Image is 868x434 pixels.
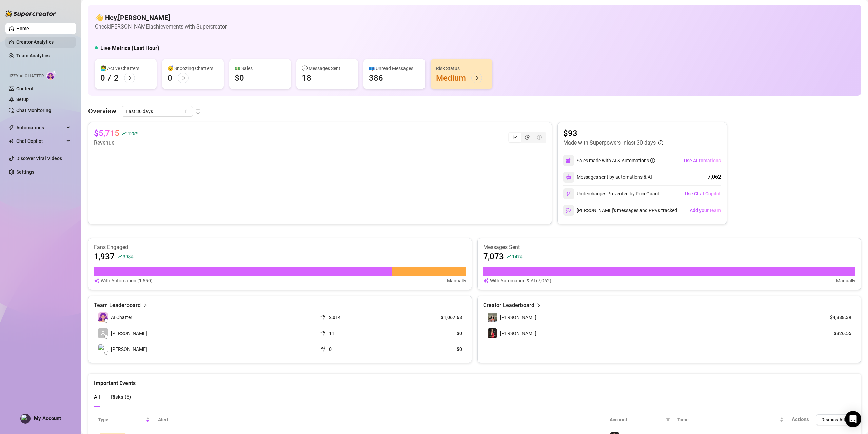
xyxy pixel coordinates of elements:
article: 11 [329,330,334,337]
article: $1,067.68 [396,314,462,321]
img: svg%3e [566,191,572,197]
div: 7,062 [708,173,721,181]
div: Messages sent by automations & AI [563,172,652,183]
div: Open Intercom Messenger [845,411,861,427]
article: 0 [329,346,332,353]
img: izzy-ai-chatter-avatar-DDCN_rTZ.svg [98,312,108,322]
div: 😴 Snoozing Chatters [167,64,218,72]
button: Add your team [689,205,721,216]
h4: 👋 Hey, [PERSON_NAME] [95,13,227,22]
span: arrow-right [181,76,185,80]
span: Account [610,416,663,423]
a: Home [16,26,29,31]
img: AI Chatter [46,70,57,80]
span: Use Chat Copilot [685,191,721,196]
div: [PERSON_NAME]’s messages and PPVs tracked [563,205,677,216]
span: Type [98,416,144,423]
span: Last 30 days [126,106,189,116]
article: Check [PERSON_NAME] achievements with Supercreator [95,22,227,31]
img: svg%3e [483,277,489,284]
a: Setup [16,97,29,102]
span: rise [122,131,127,136]
article: Manually [447,277,466,284]
span: AI Chatter [111,314,132,321]
span: info-circle [196,109,200,114]
img: logo-BBDzfeDw.svg [5,10,56,17]
span: Risks ( 5 ) [111,394,131,400]
span: pie-chart [525,135,530,140]
div: 💬 Messages Sent [302,64,353,72]
div: 👩‍💻 Active Chatters [100,64,151,72]
a: Creator Analytics [16,37,71,48]
button: Use Automations [684,155,721,166]
span: [PERSON_NAME] [111,329,147,337]
span: 398 % [123,253,133,260]
span: send [320,345,327,352]
img: svg%3e [566,157,572,164]
span: filter [666,418,670,422]
th: Alert [154,412,606,428]
span: thunderbolt [9,125,14,130]
span: Izzy AI Chatter [9,73,44,79]
article: Fans Engaged [94,244,466,251]
span: Automations [16,122,64,133]
span: right [536,301,541,309]
article: 2,014 [329,314,341,321]
img: kylie [488,313,497,322]
article: Overview [88,106,116,116]
article: With Automation (1,550) [101,277,153,284]
span: All [94,394,100,400]
img: Kylie [488,328,497,338]
div: Sales made with AI & Automations [577,157,655,164]
div: Undercharges Prevented by PriceGuard [563,188,659,199]
a: Discover Viral Videos [16,156,62,161]
div: 📪 Unread Messages [369,64,420,72]
span: [PERSON_NAME] [500,315,536,320]
div: 0 [100,73,105,83]
article: $0 [396,330,462,337]
span: Add your team [690,208,721,213]
article: Messages Sent [483,244,855,251]
div: 18 [302,73,311,83]
article: Team Leaderboard [94,301,141,309]
h5: Live Metrics (Last Hour) [100,44,159,52]
article: With Automation & AI (7,062) [490,277,551,284]
span: user [101,331,105,336]
article: $4,888.39 [821,314,851,321]
article: Manually [836,277,855,284]
img: Michael Patrick [98,344,108,354]
div: 💵 Sales [235,64,285,72]
a: Chat Monitoring [16,108,51,113]
span: rise [507,254,511,259]
span: [PERSON_NAME] [111,345,147,353]
article: 7,073 [483,251,504,262]
img: svg%3e [566,174,571,180]
span: right [143,301,147,309]
img: profilePics%2Fzs8tBE9wFLV7Irx0JDGcbWEMdQq1.png [21,414,30,423]
th: Type [94,412,154,428]
th: Time [673,412,788,428]
article: $0 [396,346,462,353]
article: $826.55 [821,330,851,337]
article: 1,937 [94,251,115,262]
span: calendar [185,109,189,113]
article: Revenue [94,139,138,147]
span: Dismiss All [821,417,845,422]
a: Settings [16,169,34,175]
article: $5,715 [94,128,119,139]
span: send [320,313,327,320]
span: Use Automations [684,158,721,163]
span: Actions [792,416,809,422]
span: 147 % [512,253,522,260]
article: $93 [563,128,663,139]
div: 0 [167,73,172,83]
div: segmented control [508,132,546,143]
div: Important Events [94,374,855,388]
span: rise [117,254,122,259]
div: $0 [235,73,244,83]
span: arrow-right [127,76,132,80]
a: Content [16,86,34,91]
span: send [320,329,327,336]
div: 2 [114,73,119,83]
span: arrow-right [474,76,479,80]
